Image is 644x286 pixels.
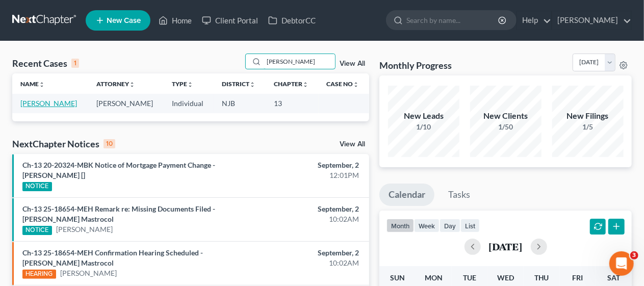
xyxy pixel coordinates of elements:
[463,273,476,282] span: Tue
[264,54,335,69] input: Search by name...
[22,182,52,191] div: NOTICE
[414,219,440,232] button: week
[470,122,542,132] div: 1/50
[39,82,45,88] i: unfold_more
[254,170,359,180] div: 12:01PM
[56,224,113,235] a: [PERSON_NAME]
[379,184,434,206] a: Calendar
[60,268,117,278] a: [PERSON_NAME]
[71,59,79,68] div: 1
[302,82,308,88] i: unfold_more
[254,258,359,268] div: 10:02AM
[266,94,319,113] td: 13
[12,57,79,69] div: Recent Cases
[254,204,359,214] div: September, 2
[327,80,359,88] a: Case Nounfold_more
[22,161,215,179] a: Ch-13 20-20324-MBK Notice of Mortgage Payment Change - [PERSON_NAME] []
[197,11,263,30] a: Client Portal
[22,248,203,267] a: Ch-13 25-18654-MEH Confirmation Hearing Scheduled - [PERSON_NAME] Mastrocol
[20,99,77,108] a: [PERSON_NAME]
[254,214,359,224] div: 10:02AM
[104,139,115,148] div: 10
[249,82,255,88] i: unfold_more
[172,80,193,88] a: Typeunfold_more
[390,273,405,282] span: Sun
[630,251,638,259] span: 3
[425,273,443,282] span: Mon
[340,60,365,67] a: View All
[388,122,459,132] div: 1/10
[552,122,624,132] div: 1/5
[489,241,523,252] h2: [DATE]
[607,273,620,282] span: Sat
[12,138,115,150] div: NextChapter Notices
[517,11,551,30] a: Help
[22,204,215,223] a: Ch-13 25-18654-MEH Remark re: Missing Documents Filed - [PERSON_NAME] Mastrocol
[379,59,452,71] h3: Monthly Progress
[440,219,460,232] button: day
[572,273,583,282] span: Fri
[107,17,141,24] span: New Case
[164,94,214,113] td: Individual
[460,219,480,232] button: list
[20,80,45,88] a: Nameunfold_more
[470,110,542,122] div: New Clients
[214,94,266,113] td: NJB
[439,184,479,206] a: Tasks
[222,80,255,88] a: Districtunfold_more
[129,82,135,88] i: unfold_more
[353,82,359,88] i: unfold_more
[22,270,56,279] div: HEARING
[96,80,135,88] a: Attorneyunfold_more
[534,273,549,282] span: Thu
[254,248,359,258] div: September, 2
[274,80,308,88] a: Chapterunfold_more
[187,82,193,88] i: unfold_more
[552,110,624,122] div: New Filings
[552,11,631,30] a: [PERSON_NAME]
[497,273,514,282] span: Wed
[153,11,197,30] a: Home
[254,160,359,170] div: September, 2
[387,219,414,232] button: month
[388,110,459,122] div: New Leads
[609,251,634,276] iframe: Intercom live chat
[263,11,321,30] a: DebtorCC
[406,11,500,30] input: Search by name...
[340,141,365,148] a: View All
[88,94,164,113] td: [PERSON_NAME]
[22,226,52,235] div: NOTICE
